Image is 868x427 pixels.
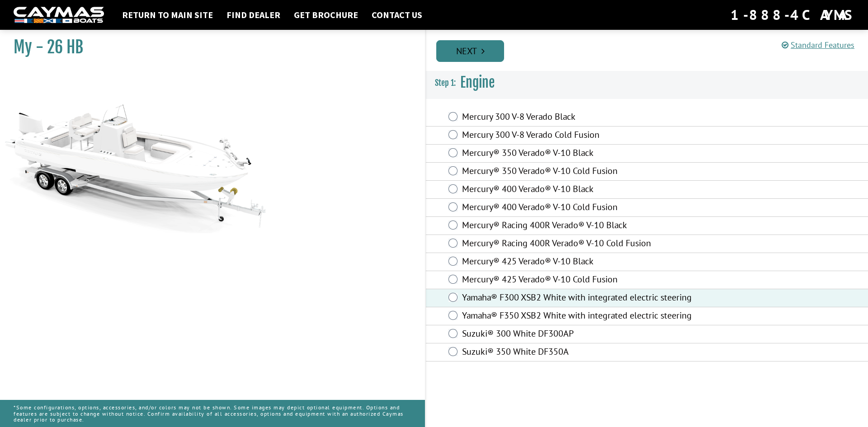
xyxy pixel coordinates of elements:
[462,256,706,269] label: Mercury® 425 Verado® V-10 Black
[462,238,706,251] label: Mercury® Racing 400R Verado® V-10 Cold Fusion
[462,165,706,178] label: Mercury® 350 Verado® V-10 Cold Fusion
[462,183,706,197] label: Mercury® 400 Verado® V-10 Black
[462,202,706,215] label: Mercury® 400 Verado® V-10 Cold Fusion
[462,310,706,323] label: Yamaha® F350 XSB2 White with integrated electric steering
[14,37,402,57] h1: My - 26 HB
[426,66,868,99] h3: Engine
[782,40,854,50] a: Standard Features
[462,147,706,160] label: Mercury® 350 Verado® V-10 Black
[731,5,854,25] div: 1-888-4CAYMAS
[118,9,217,21] a: Return to main site
[462,220,706,233] label: Mercury® Racing 400R Verado® V-10 Black
[462,292,706,305] label: Yamaha® F300 XSB2 White with integrated electric steering
[289,9,363,21] a: Get Brochure
[14,7,104,23] img: white-logo-c9c8dbefe5ff5ceceb0f0178aa75bf4bb51f6bca0971e226c86eb53dfe498488.png
[436,40,504,62] a: Next
[462,346,706,359] label: Suzuki® 350 White DF350A
[462,111,706,124] label: Mercury 300 V-8 Verado Black
[14,400,411,427] p: *Some configurations, options, accessories, and/or colors may not be shown. Some images may depic...
[367,9,427,21] a: Contact Us
[462,274,706,287] label: Mercury® 425 Verado® V-10 Cold Fusion
[222,9,285,21] a: Find Dealer
[462,328,706,341] label: Suzuki® 300 White DF300AP
[434,39,868,62] ul: Pagination
[462,129,706,142] label: Mercury 300 V-8 Verado Cold Fusion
